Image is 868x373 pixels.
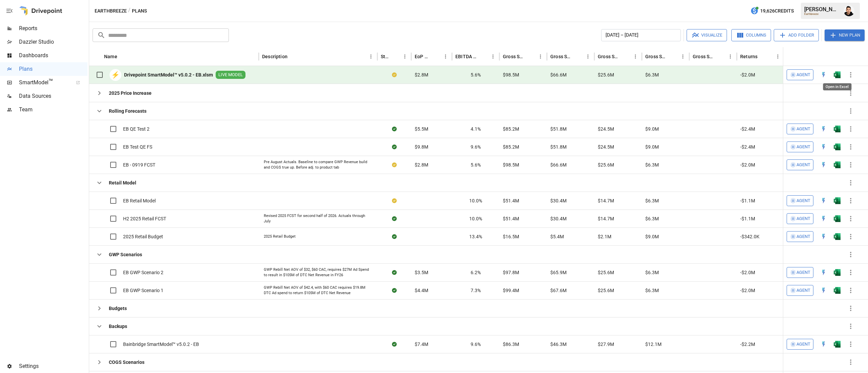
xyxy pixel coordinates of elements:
[645,341,662,348] span: $12.1M
[503,126,519,132] span: $85.2M
[392,269,397,276] div: Sync complete
[820,287,827,294] img: quick-edit-flash.b8aec18c.svg
[645,269,659,276] span: $6.3M
[796,143,810,151] span: Agent
[834,126,841,132] img: excel-icon.76473adf.svg
[503,287,519,294] span: $99.4M
[503,144,519,150] span: $85.2M
[820,126,827,132] img: quick-edit-flash.b8aec18c.svg
[550,287,567,294] span: $67.6M
[687,29,727,41] button: Visualize
[598,126,614,132] span: $24.5M
[123,269,163,276] span: EB GWP Scenario 2
[820,197,827,204] div: Open in Quick Edit
[820,269,827,276] div: Open in Quick Edit
[834,71,841,78] img: excel-icon.76473adf.svg
[123,233,163,240] span: 2025 Retail Budget
[774,29,819,41] button: Add Folder
[740,54,757,59] div: Returns
[264,267,372,278] div: GWP Rebill Net AOV of $32, $60 CAC, requires $27M Ad Spend to result in $105M of DTC Net Revenue ...
[834,144,841,150] img: excel-icon.76473adf.svg
[550,341,567,348] span: $46.3M
[820,341,827,348] img: quick-edit-flash.b8aec18c.svg
[415,126,428,132] span: $5.5M
[503,233,519,240] span: $16.5M
[503,341,519,348] span: $86.3M
[601,29,681,41] button: [DATE] – [DATE]
[598,269,614,276] span: $25.6M
[740,197,755,204] span: -$1.1M
[109,90,152,96] b: 2025 Price Increase
[469,197,482,204] span: 10.0%
[109,108,146,114] b: Rolling Forecasts
[645,71,659,78] span: $6.3M
[19,24,87,32] span: Reports
[109,179,136,186] b: Retail Model
[441,52,450,61] button: EoP Cash column menu
[834,161,841,168] img: excel-icon.76473adf.svg
[19,65,87,73] span: Plans
[598,233,611,240] span: $2.1M
[787,231,813,242] button: Agent
[471,71,481,78] span: 5.6%
[740,341,755,348] span: -$2.2M
[503,215,519,222] span: $51.4M
[95,7,127,15] button: Earthbreeze
[415,161,428,168] span: $2.8M
[123,287,163,294] span: EB GWP Scenario 1
[123,215,166,222] span: H2 2025 Retail FCST
[796,287,810,294] span: Agent
[645,126,659,132] span: $9.0M
[787,213,813,224] button: Agent
[598,287,614,294] span: $25.6M
[488,52,498,61] button: EBITDA Margin column menu
[820,287,827,294] div: Open in Quick Edit
[820,233,827,240] img: quick-edit-flash.b8aec18c.svg
[392,71,397,78] div: Your plan has changes in Excel that are not reflected in the Drivepoint Data Warehouse, select "S...
[693,54,715,59] div: Gross Sales: Retail
[834,341,841,348] div: Open in Excel
[109,251,142,258] b: GWP Scenarios
[19,106,87,114] span: Team
[415,287,428,294] span: $4.4M
[740,161,755,168] span: -$2.0M
[598,161,614,168] span: $25.6M
[104,54,117,59] div: Name
[834,126,841,132] div: Open in Excel
[645,54,668,59] div: Gross Sales: Wholesale
[471,341,481,348] span: 9.6%
[787,124,813,134] button: Agent
[820,144,827,150] img: quick-edit-flash.b8aec18c.svg
[392,197,397,204] div: Your plan has changes in Excel that are not reflected in the Drivepoint Data Warehouse, select "S...
[844,5,854,16] img: Francisco Sanchez
[631,52,640,61] button: Gross Sales: Marketplace column menu
[787,339,813,350] button: Agent
[787,267,813,278] button: Agent
[796,71,810,79] span: Agent
[834,341,841,348] img: excel-icon.76473adf.svg
[392,233,397,240] div: Sync complete
[19,51,87,60] span: Dashboards
[678,52,688,61] button: Gross Sales: Wholesale column menu
[716,52,726,61] button: Sort
[288,52,298,61] button: Sort
[550,269,567,276] span: $65.9M
[392,126,397,132] div: Sync complete
[834,287,841,294] img: excel-icon.76473adf.svg
[820,71,827,78] img: quick-edit-flash.b8aec18c.svg
[264,234,296,239] div: 2025 Retail Budget
[820,215,827,222] img: quick-edit-flash.b8aec18c.svg
[415,144,428,150] span: $9.8M
[834,215,841,222] img: excel-icon.76473adf.svg
[123,126,150,132] span: EB QE Test 2
[455,54,478,59] div: EBITDA Margin
[740,71,755,78] span: -$2.0M
[264,159,372,170] div: Pre August Actuals. Baseline to compare GWP Revenue build and COGS true up. Before adj. to produc...
[645,233,659,240] span: $9.0M
[645,144,659,150] span: $9.0M
[598,215,614,222] span: $14.7M
[503,269,519,276] span: $97.8M
[820,269,827,276] img: quick-edit-flash.b8aec18c.svg
[825,29,865,41] button: New Plan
